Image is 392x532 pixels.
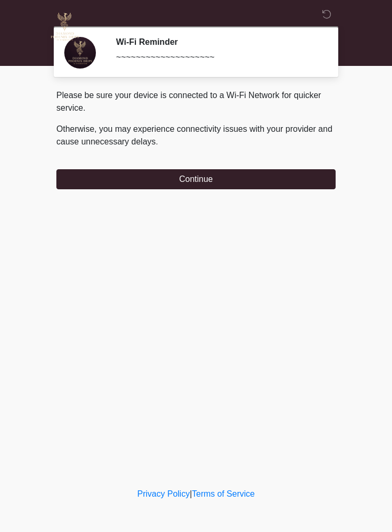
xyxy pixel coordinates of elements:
[46,8,84,46] img: Diamond Phoenix Drips IV Hydration Logo
[56,123,336,148] p: Otherwise, you may experience connectivity issues with your provider and cause unnecessary delays
[56,89,336,114] p: Please be sure your device is connected to a Wi-Fi Network for quicker service.
[190,489,192,498] a: |
[116,51,320,64] div: ~~~~~~~~~~~~~~~~~~~~
[156,137,158,146] span: .
[138,489,190,498] a: Privacy Policy
[192,489,254,498] a: Terms of Service
[56,169,336,189] button: Continue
